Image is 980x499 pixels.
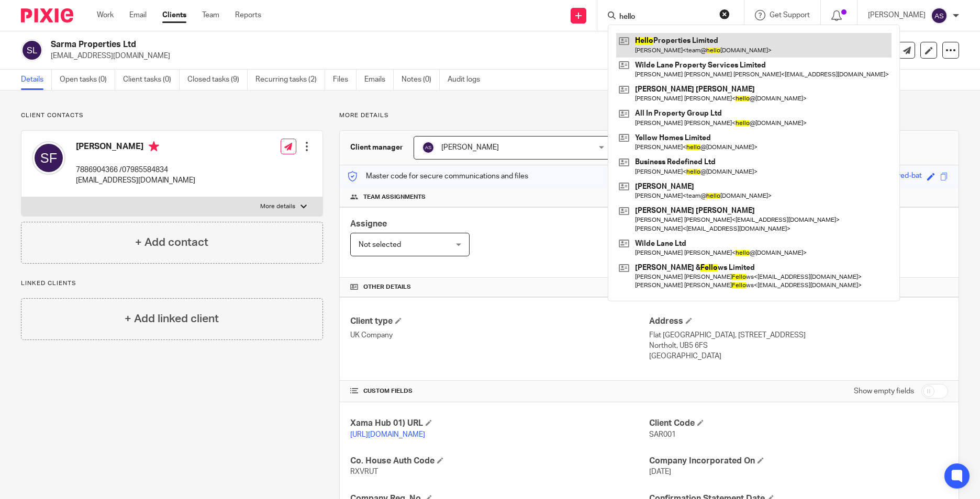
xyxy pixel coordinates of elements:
h4: [PERSON_NAME] [76,141,195,154]
img: svg%3E [21,39,43,61]
h4: Client type [350,316,649,327]
p: Client contacts [21,111,323,120]
a: Recurring tasks (2) [255,70,325,90]
h3: Client manager [350,142,403,153]
p: [EMAIL_ADDRESS][DOMAIN_NAME] [51,51,817,61]
button: Clear [719,9,730,19]
a: Team [202,10,219,20]
a: Files [333,70,357,90]
span: Assignee [350,220,387,228]
span: [DATE] [649,468,671,475]
a: [URL][DOMAIN_NAME] [350,431,425,438]
p: Master code for secure communications and files [348,171,528,182]
span: RXVRUT [350,468,378,475]
p: Linked clients [21,279,323,288]
span: Not selected [359,241,401,248]
p: Northolt, UB5 6FS [649,341,948,351]
p: More details [339,111,959,120]
a: Closed tasks (9) [187,70,248,90]
a: Notes (0) [402,70,440,90]
h4: Address [649,316,948,327]
h4: Xama Hub 01) URL [350,418,649,429]
a: Open tasks (0) [60,70,115,90]
p: Flat [GEOGRAPHIC_DATA], [STREET_ADDRESS] [649,330,948,341]
p: [GEOGRAPHIC_DATA] [649,351,948,361]
h4: Co. House Auth Code [350,456,649,467]
img: svg%3E [32,141,65,175]
h4: Client Code [649,418,948,429]
span: Other details [363,283,411,291]
h2: Sarma Properties Ltd [51,39,663,50]
p: [EMAIL_ADDRESS][DOMAIN_NAME] [76,175,195,186]
input: Search [618,13,712,22]
p: More details [260,202,295,211]
p: [PERSON_NAME] [868,10,926,20]
span: SAR001 [649,431,676,438]
a: Email [129,10,147,20]
a: Clients [162,10,186,20]
a: Reports [235,10,261,20]
a: Emails [364,70,394,90]
h4: + Add linked client [125,311,219,327]
span: Get Support [770,12,810,19]
i: Primary [149,141,159,152]
label: Show empty fields [854,386,914,396]
img: Pixie [21,8,73,22]
h4: CUSTOM FIELDS [350,387,649,395]
a: Audit logs [448,70,488,90]
a: Client tasks (0) [123,70,180,90]
h4: + Add contact [135,234,208,251]
h4: Company Incorporated On [649,456,948,467]
span: Team assignments [363,193,426,201]
a: Work [97,10,114,20]
p: 7886904366 /07985584834 [76,165,195,175]
span: [PERSON_NAME] [441,144,499,151]
p: UK Company [350,330,649,341]
img: svg%3E [422,141,435,154]
a: Details [21,70,52,90]
img: svg%3E [931,7,948,24]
